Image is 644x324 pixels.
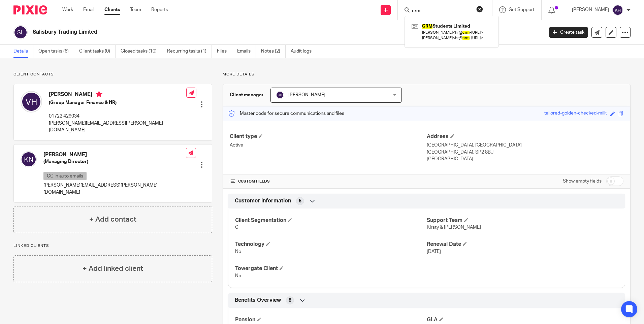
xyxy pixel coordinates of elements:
img: svg%3E [21,91,42,112]
p: [GEOGRAPHIC_DATA] [427,156,623,162]
a: Reports [151,6,168,13]
a: Team [130,6,141,13]
h4: Address [427,133,623,140]
h5: (Group Manager Finance & HR) [49,99,186,106]
img: svg%3E [21,151,37,167]
a: Open tasks (6) [38,45,74,58]
h4: Support Team [427,217,618,224]
span: 8 [289,297,291,304]
span: [DATE] [427,249,441,254]
h5: (Managing Director) [43,158,186,165]
img: svg%3E [13,25,28,39]
p: Active [230,142,426,149]
h4: [PERSON_NAME] [43,151,186,158]
a: Emails [237,45,256,58]
a: Recurring tasks (1) [167,45,212,58]
h4: Towergate Client [235,265,426,272]
a: Client tasks (0) [79,45,116,58]
i: Primary [96,91,102,98]
h4: + Add linked client [83,263,143,274]
h2: Salisbury Trading Limited [33,29,438,36]
input: Search [411,8,472,14]
a: Notes (2) [261,45,286,58]
div: tailored-golden-checked-milk [544,110,607,118]
h4: Client type [230,133,426,140]
a: Work [62,6,73,13]
h4: Technology [235,241,426,248]
h4: [PERSON_NAME] [49,91,186,99]
a: Audit logs [291,45,317,58]
p: CC in auto emails [43,172,87,180]
span: 5 [299,198,301,204]
a: Clients [104,6,120,13]
h4: GLA [427,316,618,323]
button: Clear [476,6,483,12]
p: [PERSON_NAME][EMAIL_ADDRESS][PERSON_NAME][DOMAIN_NAME] [49,120,186,134]
h4: Renewal Date [427,241,618,248]
p: [PERSON_NAME][EMAIL_ADDRESS][PERSON_NAME][DOMAIN_NAME] [43,182,186,196]
p: [GEOGRAPHIC_DATA], SP2 8BJ [427,149,623,156]
img: Pixie [13,5,47,14]
span: Get Support [509,7,535,12]
a: Details [13,45,33,58]
p: Linked clients [13,243,212,249]
img: svg%3E [612,5,623,15]
p: Client contacts [13,72,212,77]
h3: Client manager [230,92,264,98]
span: [PERSON_NAME] [288,93,325,97]
span: C [235,225,238,230]
label: Show empty fields [563,178,602,185]
h4: Client Segmentation [235,217,426,224]
p: [GEOGRAPHIC_DATA], [GEOGRAPHIC_DATA] [427,142,623,149]
span: No [235,273,241,278]
span: Benefits Overview [235,297,281,304]
a: Email [83,6,94,13]
p: Master code for secure communications and files [228,110,344,117]
p: [PERSON_NAME] [572,6,609,13]
a: Files [217,45,232,58]
span: Customer information [235,197,291,204]
span: Kirsty & [PERSON_NAME] [427,225,481,230]
a: Closed tasks (10) [121,45,162,58]
p: More details [223,72,631,77]
span: No [235,249,241,254]
a: Create task [549,27,588,38]
h4: CUSTOM FIELDS [230,179,426,184]
p: 01722 429034 [49,113,186,120]
img: svg%3E [276,91,284,99]
h4: + Add contact [89,214,136,225]
h4: Pension [235,316,426,323]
